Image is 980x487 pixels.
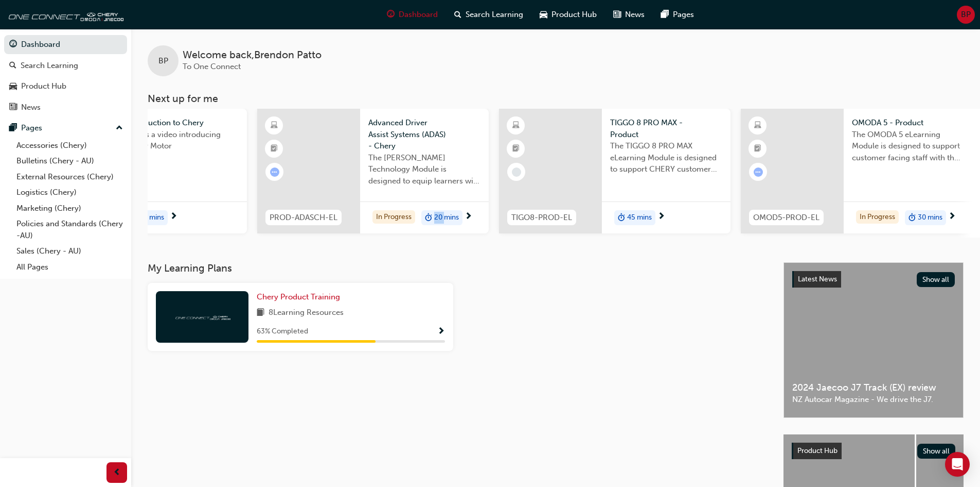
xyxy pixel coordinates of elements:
[741,109,972,233] a: OMOD5-PROD-ELOMODA 5 - ProductThe OMODA 5 eLearning Module is designed to support customer facing...
[792,394,955,406] span: NZ Autocar Magazine - We drive the J7.
[270,167,279,177] span: learningRecordVerb_ATTEMPT-icon
[379,4,446,25] a: guage-iconDashboard
[257,109,489,233] a: PROD-ADASCH-ELAdvanced Driver Assist Systems (ADAS) - CheryThe [PERSON_NAME] Technology Module is...
[4,119,127,138] button: Pages
[174,312,230,322] img: oneconnect
[12,153,127,169] a: Bulletins (Chery - AU)
[605,4,653,25] a: news-iconNews
[158,55,168,67] span: BP
[9,82,17,91] span: car-icon
[792,443,955,459] a: Product HubShow all
[945,452,970,477] div: Open Intercom Messenger
[183,62,241,71] span: To One Connect
[446,4,531,25] a: search-iconSearch Learning
[12,200,127,216] a: Marketing (Chery)
[12,184,127,200] a: Logistics (Chery)
[512,167,521,177] span: learningRecordVerb_NONE-icon
[257,326,308,338] span: 63 % Completed
[12,138,127,154] a: Accessories (Chery)
[9,40,17,49] span: guage-icon
[148,262,767,274] h3: My Learning Plans
[653,4,702,25] a: pages-iconPages
[127,129,239,152] span: This is a video introducing Chery Motor
[917,444,956,459] button: Show all
[797,446,838,455] span: Product Hub
[5,4,123,25] img: oneconnect
[852,129,964,164] span: The OMODA 5 eLearning Module is designed to support customer facing staff with the product and sa...
[783,262,964,418] a: Latest NewsShow all2024 Jaecoo J7 Track (EX) reviewNZ Autocar Magazine - We drive the J7.
[271,142,278,156] span: booktick-icon
[9,124,17,133] span: pages-icon
[12,169,127,185] a: External Resources (Chery)
[856,210,899,224] div: In Progress
[610,140,722,175] span: The TIGGO 8 PRO MAX eLearning Module is designed to support CHERY customer facing staff with the ...
[512,142,520,156] span: booktick-icon
[4,35,127,54] a: Dashboard
[613,8,621,21] span: news-icon
[437,325,445,338] button: Show Progress
[798,275,837,283] span: Latest News
[131,93,980,105] h3: Next up for me
[434,212,459,224] span: 20 mins
[792,382,955,394] span: 2024 Jaecoo J7 Track (EX) review
[9,103,17,112] span: news-icon
[551,9,597,21] span: Product Hub
[540,8,547,21] span: car-icon
[610,117,722,140] span: TIGGO 8 PRO MAX - Product
[961,9,971,21] span: BP
[257,292,340,301] span: Chery Product Training
[368,152,480,187] span: The [PERSON_NAME] Technology Module is designed to equip learners with essential knowledge about ...
[618,211,625,225] span: duration-icon
[531,4,605,25] a: car-iconProduct Hub
[271,119,278,132] span: learningResourceType_ELEARNING-icon
[754,119,761,132] span: learningResourceType_ELEARNING-icon
[257,291,344,303] a: Chery Product Training
[21,80,66,92] div: Product Hub
[372,210,415,224] div: In Progress
[127,117,239,129] span: Introduction to Chery
[511,212,572,224] span: TIGO8-PROD-EL
[12,243,127,259] a: Sales (Chery - AU)
[753,212,819,224] span: OMOD5-PROD-EL
[852,117,964,129] span: OMODA 5 - Product
[144,212,164,224] span: 6 mins
[425,211,432,225] span: duration-icon
[387,8,395,21] span: guage-icon
[627,212,652,224] span: 45 mins
[257,307,264,320] span: book-icon
[625,9,645,21] span: News
[9,61,16,71] span: search-icon
[957,6,975,24] button: BP
[792,271,955,288] a: Latest NewsShow all
[12,216,127,243] a: Policies and Standards (Chery -AU)
[113,466,121,479] span: prev-icon
[661,8,669,21] span: pages-icon
[657,212,665,222] span: next-icon
[918,212,942,224] span: 30 mins
[368,117,480,152] span: Advanced Driver Assist Systems (ADAS) - Chery
[754,167,763,177] span: learningRecordVerb_ATTEMPT-icon
[917,272,955,287] button: Show all
[673,9,694,21] span: Pages
[754,142,761,156] span: booktick-icon
[116,122,123,135] span: up-icon
[270,212,337,224] span: PROD-ADASCH-EL
[269,307,344,320] span: 8 Learning Resources
[12,259,127,275] a: All Pages
[21,60,78,72] div: Search Learning
[21,102,41,113] div: News
[399,9,438,21] span: Dashboard
[4,33,127,119] button: DashboardSearch LearningProduct HubNews
[4,56,127,75] a: Search Learning
[4,77,127,96] a: Product Hub
[454,8,461,21] span: search-icon
[466,9,523,21] span: Search Learning
[465,212,472,222] span: next-icon
[512,119,520,132] span: learningResourceType_ELEARNING-icon
[183,49,322,61] span: Welcome back , Brendon Patto
[170,212,177,222] span: next-icon
[21,122,42,134] div: Pages
[948,212,956,222] span: next-icon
